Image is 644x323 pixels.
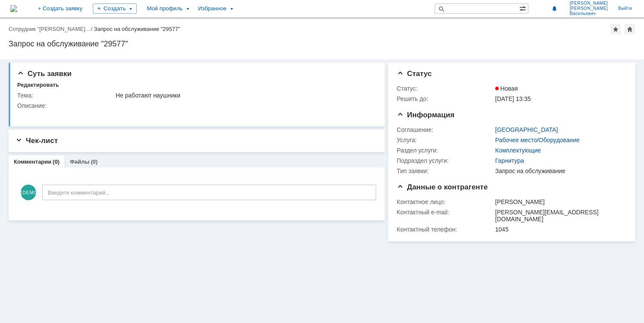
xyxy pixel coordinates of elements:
[397,147,494,154] div: Раздел услуги:
[495,147,541,154] a: Комплектующие
[495,126,558,133] a: [GEOGRAPHIC_DATA]
[495,137,580,143] a: Рабочее место/Оборудование
[93,3,137,14] div: Создать
[70,158,89,165] a: Файлы
[397,198,494,205] div: Контактное лицо:
[21,185,36,200] span: [DEMOGRAPHIC_DATA]
[495,198,623,205] div: [PERSON_NAME]
[625,24,635,34] div: Сделать домашней страницей
[495,209,623,222] div: [PERSON_NAME][EMAIL_ADDRESS][DOMAIN_NAME]
[94,26,181,32] div: Запрос на обслуживание "29577"
[10,5,17,12] img: logo
[397,157,494,164] div: Подраздел услуги:
[495,85,518,92] span: Новая
[397,85,494,92] div: Статус:
[570,1,608,6] span: [PERSON_NAME]
[397,137,494,143] div: Услуга:
[53,158,60,165] div: (0)
[15,137,58,145] span: Чек-лист
[397,95,494,102] div: Решить до:
[495,226,623,233] div: 1045
[397,226,494,233] div: Контактный телефон:
[495,168,623,174] div: Запрос на обслуживание
[495,95,531,102] span: [DATE] 13:35
[397,126,494,133] div: Соглашение:
[17,82,59,88] div: Редактировать
[397,70,432,78] span: Статус
[9,26,91,32] a: Сотрудник "[PERSON_NAME]…
[17,92,114,99] div: Тема:
[519,4,528,12] span: Расширенный поиск
[116,92,372,99] div: Не работают наушники
[14,158,52,165] a: Комментарии
[17,70,71,78] span: Суть заявки
[610,24,621,34] div: Добавить в избранное
[570,6,608,11] span: [PERSON_NAME]
[397,209,494,216] div: Контактный e-mail:
[10,5,17,12] a: Перейти на домашнюю страницу
[570,11,608,16] span: Васильевич
[17,102,374,109] div: Описание:
[9,40,635,48] div: Запрос на обслуживание "29577"
[397,183,488,191] span: Данные о контрагенте
[495,157,524,164] a: Гарнитура
[397,111,454,119] span: Информация
[9,26,94,32] div: /
[91,158,98,165] div: (0)
[397,168,494,174] div: Тип заявки:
